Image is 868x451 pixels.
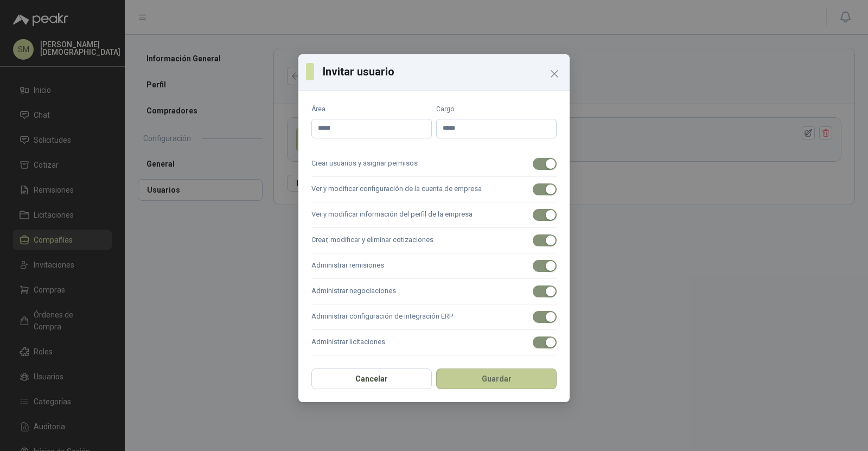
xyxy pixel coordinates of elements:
[533,209,557,221] button: Ver y modificar información del perfil de la empresa
[311,253,557,279] label: Administrar remisiones
[533,183,557,195] button: Ver y modificar configuración de la cuenta de empresa
[311,279,557,304] label: Administrar negociaciones
[533,336,557,348] button: Administrar licitaciones
[311,104,432,115] label: Área
[533,285,557,297] button: Administrar negociaciones
[533,311,557,323] button: Administrar configuración de integración ERP
[311,228,557,253] label: Crear, modificar y eliminar cotizaciones
[436,369,557,389] button: Guardar
[436,104,557,115] label: Cargo
[546,65,563,82] button: Close
[323,63,562,80] h3: Invitar usuario
[311,304,557,330] label: Administrar configuración de integración ERP
[533,158,557,170] button: Crear usuarios y asignar permisos
[311,151,557,177] label: Crear usuarios y asignar permisos
[311,202,557,228] label: Ver y modificar información del perfil de la empresa
[311,369,432,389] button: Cancelar
[311,177,557,202] label: Ver y modificar configuración de la cuenta de empresa
[533,234,557,246] button: Crear, modificar y eliminar cotizaciones
[533,260,557,272] button: Administrar remisiones
[311,330,557,355] label: Administrar licitaciones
